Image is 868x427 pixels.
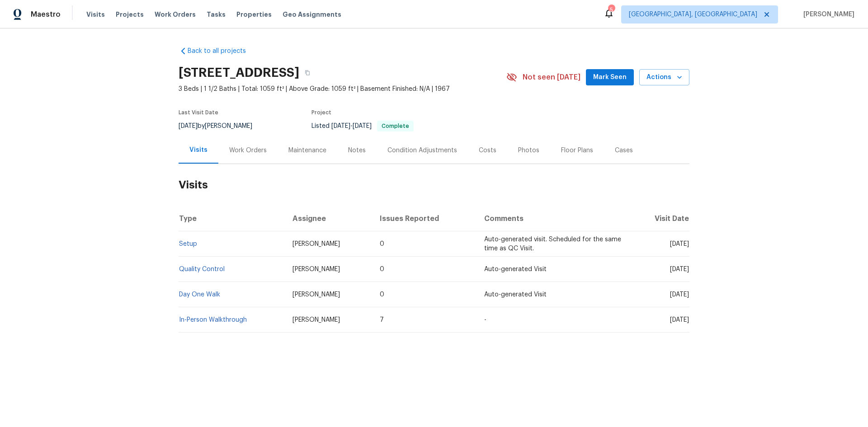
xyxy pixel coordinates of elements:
div: by [PERSON_NAME] [179,121,263,131]
span: Properties [236,10,272,19]
span: Project [311,110,331,115]
span: [PERSON_NAME] [292,266,340,272]
span: [DATE] [353,123,372,129]
a: Day One Walk [179,291,220,298]
span: Maestro [31,10,61,19]
th: Visit Date [630,206,689,231]
span: Last Visit Date [179,110,218,115]
th: Comments [477,206,630,231]
div: Maintenance [288,146,326,155]
span: [DATE] [179,123,198,129]
span: [PERSON_NAME] [292,291,340,298]
div: 5 [608,5,614,14]
span: 0 [380,266,384,272]
a: Back to all projects [179,47,265,56]
a: In-Person Walkthrough [179,317,247,323]
span: 7 [380,317,384,323]
span: [DATE] [331,123,350,129]
span: Visits [86,10,105,19]
span: 3 Beds | 1 1/2 Baths | Total: 1059 ft² | Above Grade: 1059 ft² | Basement Finished: N/A | 1967 [179,84,506,94]
span: [DATE] [670,317,689,323]
span: [DATE] [670,241,689,247]
span: Projects [116,10,144,19]
span: Geo Assignments [283,10,341,19]
span: Listed [311,123,414,129]
span: 0 [380,241,384,247]
span: Mark Seen [593,72,627,83]
span: [GEOGRAPHIC_DATA], [GEOGRAPHIC_DATA] [629,10,757,19]
span: Work Orders [155,10,196,19]
span: - [331,123,372,129]
span: [DATE] [670,291,689,298]
div: Costs [479,146,496,155]
div: Cases [615,146,633,155]
span: Not seen [DATE] [523,73,580,82]
th: Assignee [285,206,373,231]
th: Issues Reported [373,206,476,231]
span: - [484,317,486,323]
span: Auto-generated visit. Scheduled for the same time as QC Visit. [484,236,621,252]
h2: Visits [179,164,689,206]
button: Actions [639,69,689,86]
span: Actions [646,72,682,83]
div: Notes [348,146,366,155]
span: Tasks [207,11,226,18]
span: [PERSON_NAME] [800,10,854,19]
button: Mark Seen [586,69,634,86]
span: [PERSON_NAME] [292,241,340,247]
span: Complete [378,123,413,129]
th: Type [179,206,285,231]
a: Quality Control [179,266,225,272]
h2: [STREET_ADDRESS] [179,68,299,77]
span: Auto-generated Visit [484,266,547,272]
span: [DATE] [670,266,689,272]
button: Copy Address [299,65,316,81]
div: Work Orders [229,146,267,155]
span: 0 [380,291,384,298]
span: Auto-generated Visit [484,291,547,298]
div: Photos [518,146,539,155]
div: Floor Plans [561,146,593,155]
div: Condition Adjustments [387,146,457,155]
a: Setup [179,241,197,247]
div: Visits [189,145,208,155]
span: [PERSON_NAME] [292,317,340,323]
